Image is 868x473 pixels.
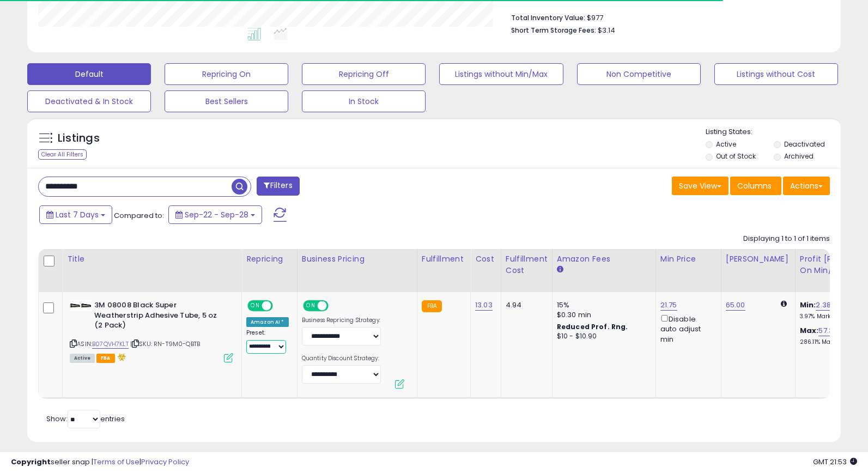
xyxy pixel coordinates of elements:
[56,209,99,220] span: Last 7 Days
[58,131,100,146] h5: Listings
[706,127,841,137] p: Listing States:
[302,317,381,324] label: Business Repricing Strategy:
[302,253,412,265] div: Business Pricing
[784,140,825,149] label: Deactivated
[781,300,787,307] i: Calculated using Dynamic Max Price.
[557,322,628,331] b: Reduced Prof. Rng.
[96,354,115,363] span: FBA
[577,63,701,85] button: Non Competitive
[130,339,200,348] span: | SKU: RN-T9M0-QBTB
[246,329,289,354] div: Preset:
[93,457,139,467] a: Terms of Use
[302,90,426,112] button: In Stock
[557,253,651,265] div: Amazon Fees
[716,151,756,161] label: Out of Stock
[326,301,344,311] span: OFF
[660,253,717,265] div: Min Price
[246,317,289,327] div: Amazon AI *
[248,301,262,311] span: ON
[165,63,288,85] button: Repricing On
[784,151,814,161] label: Archived
[11,457,51,467] strong: Copyright
[92,339,129,349] a: B07QVH7KLT
[257,177,299,196] button: Filters
[800,300,816,310] b: Min:
[660,300,677,311] a: 21.75
[304,301,318,311] span: ON
[70,300,233,361] div: ASIN:
[737,180,772,191] span: Columns
[168,205,262,224] button: Sep-22 - Sep-28
[246,253,293,265] div: Repricing
[271,301,289,311] span: OFF
[439,63,563,85] button: Listings without Min/Max
[714,63,838,85] button: Listings without Cost
[506,253,548,276] div: Fulfillment Cost
[800,325,819,336] b: Max:
[475,300,493,311] a: 13.03
[67,253,237,265] div: Title
[511,13,585,22] b: Total Inventory Value:
[730,177,781,195] button: Columns
[70,354,95,363] span: All listings currently available for purchase on Amazon
[557,265,563,275] small: Amazon Fees.
[716,140,736,149] label: Active
[11,457,189,468] div: seller snap | |
[422,300,442,312] small: FBA
[818,325,837,336] a: 57.35
[302,355,381,362] label: Quantity Discount Strategy:
[475,253,496,265] div: Cost
[511,10,822,23] li: $977
[94,300,227,333] b: 3M 08008 Black Super Weatherstrip Adhesive Tube, 5 oz (2 Pack)
[114,210,164,221] span: Compared to:
[783,177,830,195] button: Actions
[557,300,647,310] div: 15%
[70,300,92,311] img: 3100HvIjCjL._SL40_.jpg
[46,414,125,424] span: Show: entries
[557,310,647,320] div: $0.30 min
[27,63,151,85] button: Default
[511,26,596,35] b: Short Term Storage Fees:
[743,234,830,244] div: Displaying 1 to 1 of 1 items
[27,90,151,112] button: Deactivated & In Stock
[557,332,647,341] div: $10 - $10.90
[726,253,791,265] div: [PERSON_NAME]
[598,25,615,35] span: $3.14
[506,300,544,310] div: 4.94
[816,300,831,311] a: 2.38
[185,209,248,220] span: Sep-22 - Sep-28
[38,149,87,160] div: Clear All Filters
[660,313,713,344] div: Disable auto adjust min
[422,253,466,265] div: Fulfillment
[672,177,729,195] button: Save View
[813,457,857,467] span: 2025-10-6 21:53 GMT
[141,457,189,467] a: Privacy Policy
[115,353,126,361] i: hazardous material
[302,63,426,85] button: Repricing Off
[726,300,745,311] a: 65.00
[165,90,288,112] button: Best Sellers
[39,205,112,224] button: Last 7 Days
